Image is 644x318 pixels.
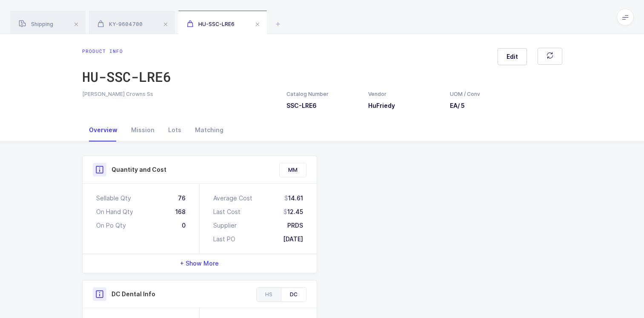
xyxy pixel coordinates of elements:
[283,208,303,216] div: 12.45
[450,101,481,110] h3: EA
[96,194,131,202] div: Sellable Qty
[178,194,186,202] div: 76
[280,163,306,177] div: MM
[82,90,276,98] div: [PERSON_NAME] Crowns Ss
[213,221,237,230] div: Supplier
[112,165,166,174] h3: Quantity and Cost
[458,102,465,109] span: / 5
[283,235,303,243] div: [DATE]
[287,221,303,230] div: PRDS
[213,194,252,202] div: Average Cost
[213,235,235,243] div: Last PO
[284,194,303,202] div: 14.61
[368,90,440,98] div: Vendor
[213,208,240,216] div: Last Cost
[182,221,186,230] div: 0
[19,21,53,27] span: Shipping
[257,288,281,301] div: HS
[507,52,518,61] span: Edit
[187,21,235,27] span: HU-SSC-LRE6
[96,221,126,230] div: On Po Qty
[83,254,317,273] div: + Show More
[82,119,124,142] div: Overview
[175,208,186,216] div: 168
[180,259,219,268] span: + Show More
[96,208,133,216] div: On Hand Qty
[161,119,188,142] div: Lots
[82,48,171,55] div: Product info
[368,101,440,110] h3: HuFriedy
[188,119,230,142] div: Matching
[97,21,143,27] span: KY-9604700
[281,288,306,301] div: DC
[450,90,481,98] div: UOM / Conv
[498,48,527,65] button: Edit
[124,119,161,142] div: Mission
[112,290,155,298] h3: DC Dental Info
